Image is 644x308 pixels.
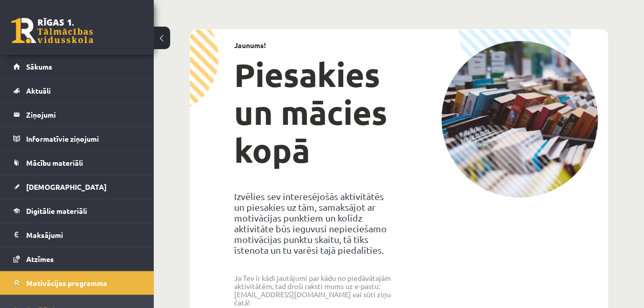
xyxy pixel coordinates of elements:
span: Aktuāli [26,86,51,95]
a: Ziņojumi [13,103,141,126]
img: campaign-image-1c4f3b39ab1f89d1fca25a8facaab35ebc8e40cf20aedba61fd73fb4233361ac.png [441,41,598,197]
span: Digitālie materiāli [26,206,87,215]
span: Mācību materiāli [26,158,83,167]
a: Mācību materiāli [13,151,141,174]
a: Informatīvie ziņojumi [13,127,141,150]
a: Motivācijas programma [13,271,141,295]
a: Maksājumi [13,223,141,247]
span: Motivācijas programma [26,278,107,288]
p: Ja Tev ir kādi jautājumi par kādu no piedāvātajām aktivitātēm, tad droši raksti mums uz e-pastu: ... [234,274,391,306]
a: [DEMOGRAPHIC_DATA] [13,175,141,199]
span: [DEMOGRAPHIC_DATA] [26,182,107,191]
a: Sākums [13,55,141,78]
span: Sākums [26,62,52,71]
a: Atzīmes [13,247,141,271]
legend: Maksājumi [26,223,141,247]
p: Izvēlies sev interesējošās aktivitātēs un piesakies uz tām, samaksājot ar motivācijas punktiem un... [234,191,391,255]
span: Atzīmes [26,254,54,263]
legend: Informatīvie ziņojumi [26,127,141,150]
a: Rīgas 1. Tālmācības vidusskola [11,18,93,43]
a: Aktuāli [13,79,141,102]
h1: Piesakies un mācies kopā [234,56,391,169]
a: Digitālie materiāli [13,199,141,223]
strong: Jaunums! [234,40,266,50]
legend: Ziņojumi [26,103,141,126]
